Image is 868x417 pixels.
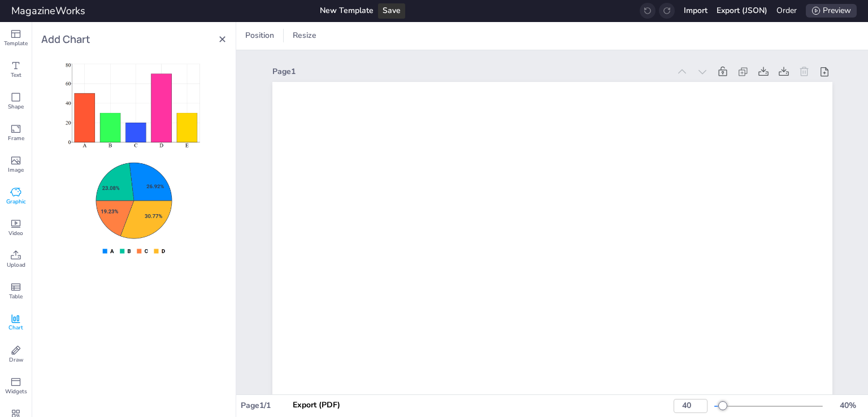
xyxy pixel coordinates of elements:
span: Chart [8,324,23,332]
span: Graphic [6,198,26,206]
span: Shape [8,103,24,111]
input: Enter zoom percentage (1-500) [674,399,708,412]
div: 40 % [834,399,861,412]
div: Page 1 [272,66,670,78]
div: Preview [806,4,857,18]
span: Text [11,71,21,79]
span: Position [243,29,276,42]
span: Video [8,229,23,237]
span: Resize [290,29,319,42]
a: Order [776,5,797,16]
div: Import [684,5,708,17]
div: Save [378,3,405,18]
span: Upload [7,261,25,269]
img: Single Bar Chart [63,57,205,149]
div: Page 1 / 1 [241,399,472,412]
div: Export (PDF) [293,399,340,411]
span: Table [9,293,23,301]
div: New Template [320,5,374,17]
span: Image [8,166,24,174]
div: Export (JSON) [717,5,767,17]
span: Template [4,40,28,47]
span: Draw [9,356,23,364]
div: MagazineWorks [11,3,85,19]
h3: Add Chart [41,31,90,47]
span: Widgets [5,388,27,396]
img: Pie Chart [92,158,176,255]
span: Frame [8,134,24,142]
button: ✕ [218,31,227,47]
